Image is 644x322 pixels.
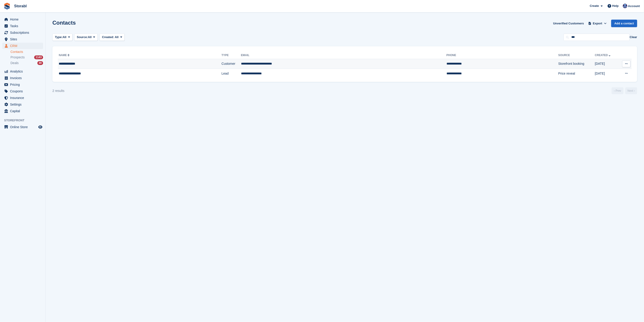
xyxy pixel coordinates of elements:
[52,34,72,41] button: Type: All
[625,87,637,94] a: Next
[2,88,43,94] a: menu
[2,16,43,23] a: menu
[558,69,595,78] td: Price reveal
[593,21,602,26] span: Export
[10,75,37,81] span: Invoices
[63,35,67,39] span: All
[2,36,43,42] a: menu
[34,55,43,59] div: 1143
[446,52,558,59] th: Phone
[2,23,43,29] a: menu
[588,20,608,27] button: Export
[12,2,28,10] a: Storabl
[77,35,88,39] span: Source:
[2,101,43,108] a: menu
[10,95,37,101] span: Insurance
[611,87,638,94] nav: Page
[2,43,43,49] a: menu
[100,34,125,41] button: Created: All
[590,4,599,8] span: Create
[38,124,43,130] a: Preview store
[10,108,37,114] span: Capital
[10,36,37,42] span: Sites
[74,34,98,41] button: Source: All
[10,55,43,60] a: Prospects 1143
[595,69,618,78] td: [DATE]
[10,61,19,65] span: Deals
[241,52,446,59] th: Email
[4,118,45,123] span: Storefront
[623,4,627,8] img: Tegan Ewart
[558,59,595,69] td: Storefront booking
[10,16,37,23] span: Home
[2,29,43,36] a: menu
[10,29,37,36] span: Subscriptions
[10,68,37,75] span: Analytics
[4,3,10,10] img: stora-icon-8386f47178a22dfd0bd8f6a31ec36ba5ce8667c1dd55bd0f319d3a0aa187defe.svg
[612,87,623,94] a: Previous
[52,20,76,26] h1: Contacts
[2,75,43,81] a: menu
[2,68,43,75] a: menu
[2,95,43,101] a: menu
[10,50,43,54] a: Contacts
[551,20,586,27] a: Unverified Customers
[115,35,119,39] span: All
[221,69,241,78] td: Lead
[55,35,63,39] span: Type:
[10,43,37,49] span: CRM
[221,52,241,59] th: Type
[2,81,43,88] a: menu
[595,54,611,57] a: Created
[2,108,43,114] a: menu
[102,35,114,39] span: Created:
[37,61,43,65] div: 30
[52,88,64,93] div: 2 results
[10,124,37,130] span: Online Store
[595,59,618,69] td: [DATE]
[221,59,241,69] td: Customer
[10,23,37,29] span: Tasks
[611,20,637,27] a: Add a contact
[10,81,37,88] span: Pricing
[612,4,619,8] span: Help
[2,124,43,130] a: menu
[10,101,37,108] span: Settings
[628,4,640,8] span: Account
[558,52,595,59] th: Source
[59,54,70,57] a: Name
[88,35,92,39] span: All
[10,55,25,60] span: Prospects
[630,35,637,39] button: Clear
[10,61,43,65] a: Deals 30
[10,88,37,94] span: Coupons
